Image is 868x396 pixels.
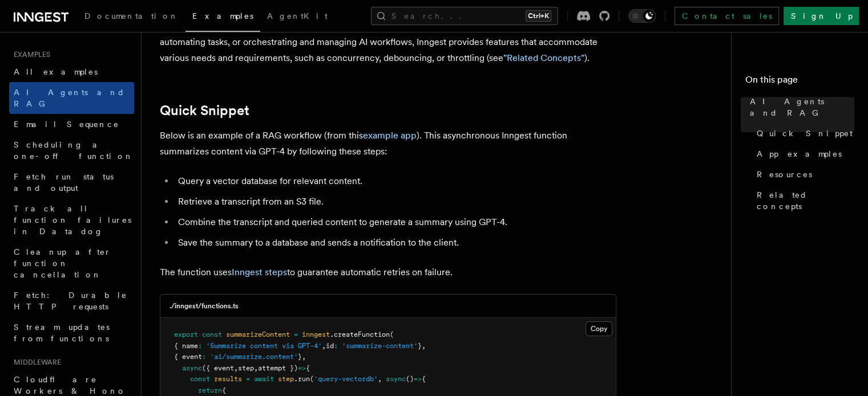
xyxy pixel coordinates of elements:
[757,128,853,139] span: Quick Snippet
[175,235,616,251] li: Save the summary to a database and sends a notification to the client.
[258,364,298,372] span: attempt })
[9,82,134,114] a: AI Agents and RAG
[675,7,779,25] a: Contact sales
[174,342,198,350] span: { name
[14,322,110,343] span: Stream updates from functions
[414,375,422,383] span: =>
[752,144,854,164] a: App examples
[14,204,131,236] span: Track all function failures in Datadog
[226,330,290,338] span: summarizeContent
[246,375,250,383] span: =
[175,194,616,210] li: Retrieve a transcript from an S3 file.
[406,375,414,383] span: ()
[175,214,616,230] li: Combine the transcript and queried content to generate a summary using GPT-4.
[314,375,378,383] span: 'query-vectordb'
[371,7,558,25] button: Search...Ctrl+K
[9,242,134,285] a: Cleanup after function cancellation
[174,330,198,338] span: export
[160,128,616,160] p: Below is an example of a RAG workflow (from this ). This asynchronous Inngest function summarizes...
[254,364,258,372] span: ,
[278,375,294,383] span: step
[234,364,238,372] span: ,
[342,342,418,350] span: 'summarize-content'
[14,291,127,311] span: Fetch: Durable HTTP requests
[9,285,134,317] a: Fetch: Durable HTTP requests
[160,103,249,119] a: Quick Snippet
[757,148,842,160] span: App examples
[503,52,584,63] a: "Related Concepts"
[298,364,306,372] span: =>
[322,342,326,350] span: ,
[202,353,206,361] span: :
[294,375,310,383] span: .run
[752,185,854,217] a: Related concepts
[78,3,185,31] a: Documentation
[422,375,426,383] span: {
[202,330,222,338] span: const
[330,330,390,338] span: .createFunction
[182,364,202,372] span: async
[9,114,134,134] a: Email Sequence
[302,330,330,338] span: inngest
[160,18,616,66] p: Inngest offers tools to support the development of AI-powered applications. Whether you're buildi...
[757,189,854,212] span: Related concepts
[526,10,551,22] kbd: Ctrl+K
[390,330,394,338] span: (
[750,96,854,119] span: AI Agents and RAG
[9,317,134,349] a: Stream updates from functions
[214,375,242,383] span: results
[267,11,328,21] span: AgentKit
[9,166,134,198] a: Fetch run status and output
[9,358,61,367] span: Middleware
[745,73,854,91] h4: On this page
[206,342,322,350] span: 'Summarize content via GPT-4'
[9,50,50,59] span: Examples
[185,3,260,32] a: Examples
[198,386,222,394] span: return
[306,364,310,372] span: {
[14,120,119,129] span: Email Sequence
[326,342,334,350] span: id
[628,9,656,23] button: Toggle dark mode
[210,353,298,361] span: 'ai/summarize.content'
[784,7,859,25] a: Sign Up
[386,375,406,383] span: async
[418,342,422,350] span: }
[175,173,616,189] li: Query a vector database for relevant content.
[302,353,306,361] span: ,
[169,301,239,311] h3: ./inngest/functions.ts
[9,134,134,166] a: Scheduling a one-off function
[14,67,98,76] span: All examples
[84,11,179,21] span: Documentation
[294,330,298,338] span: =
[14,247,111,279] span: Cleanup after function cancellation
[752,123,854,144] a: Quick Snippet
[14,88,125,108] span: AI Agents and RAG
[586,321,612,336] button: Copy
[160,264,616,280] p: The function uses to guarantee automatic retries on failure.
[752,164,854,185] a: Resources
[745,91,854,123] a: AI Agents and RAG
[238,364,254,372] span: step
[260,3,334,31] a: AgentKit
[202,364,234,372] span: ({ event
[198,342,202,350] span: :
[298,353,302,361] span: }
[14,172,114,193] span: Fetch run status and output
[422,342,426,350] span: ,
[757,169,812,180] span: Resources
[14,140,134,161] span: Scheduling a one-off function
[232,267,287,277] a: Inngest steps
[9,198,134,242] a: Track all function failures in Datadog
[174,353,202,361] span: { event
[222,386,226,394] span: {
[254,375,274,383] span: await
[190,375,210,383] span: const
[334,342,338,350] span: :
[378,375,382,383] span: ,
[363,130,417,141] a: example app
[310,375,314,383] span: (
[192,11,253,21] span: Examples
[9,62,134,82] a: All examples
